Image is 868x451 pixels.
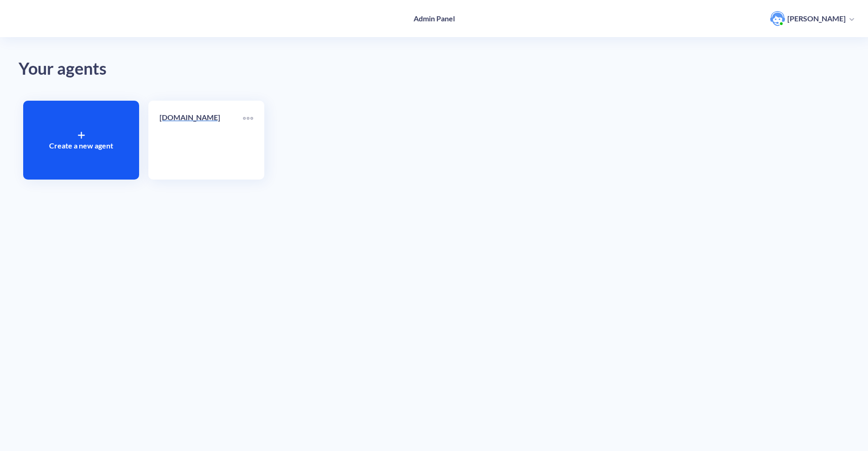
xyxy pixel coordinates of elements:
p: [PERSON_NAME] [787,13,846,24]
button: user photo[PERSON_NAME] [766,10,859,27]
p: Create a new agent [49,140,113,151]
p: [DOMAIN_NAME] [160,112,243,123]
h4: Admin Panel [414,14,455,23]
div: Your agents [19,56,849,82]
img: user photo [770,11,785,26]
a: [DOMAIN_NAME] [160,112,243,168]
